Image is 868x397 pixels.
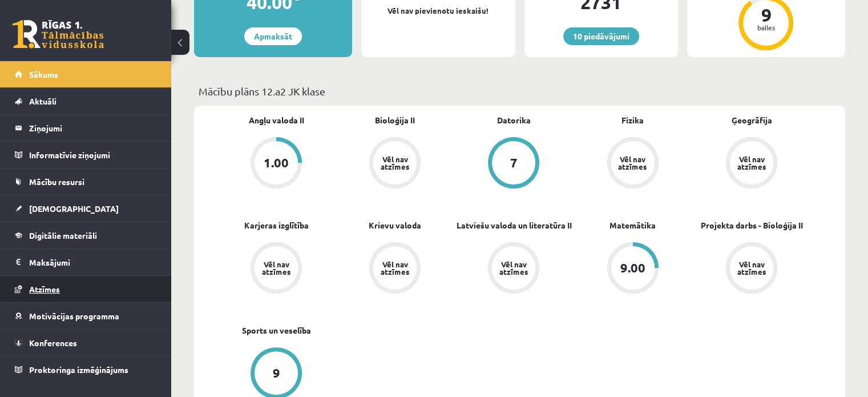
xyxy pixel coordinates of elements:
[749,6,783,24] div: 9
[260,260,292,275] div: Vēl nav atzīmes
[15,356,157,383] a: Proktoringa izmēģinājums
[217,242,336,296] a: Vēl nav atzīmes
[15,169,157,195] a: Mācību resursi
[13,20,104,49] a: Rīgas 1. Tālmācības vidusskola
[369,219,421,231] a: Krievu valoda
[29,338,77,348] span: Konferences
[574,242,692,296] a: 9.00
[375,114,415,126] a: Bioloģija II
[244,219,309,231] a: Karjeras izglītība
[15,249,157,275] a: Maksājumi
[379,260,411,275] div: Vēl nav atzīmes
[15,142,157,168] a: Informatīvie ziņojumi
[617,155,649,170] div: Vēl nav atzīmes
[242,324,311,336] a: Sports un veselība
[29,203,119,214] span: [DEMOGRAPHIC_DATA]
[692,242,811,296] a: Vēl nav atzīmes
[199,83,841,99] p: Mācību plāns 12.a2 JK klase
[749,24,783,31] div: balles
[620,262,645,274] div: 9.00
[29,142,157,168] legend: Informatīvie ziņojumi
[15,330,157,356] a: Konferences
[609,219,656,231] a: Matemātika
[264,157,289,169] div: 1.00
[29,69,58,79] span: Sākums
[29,230,97,240] span: Digitālie materiāli
[29,249,157,275] legend: Maksājumi
[336,242,454,296] a: Vēl nav atzīmes
[692,137,811,191] a: Vēl nav atzīmes
[29,284,60,294] span: Atzīmes
[15,115,157,141] a: Ziņojumi
[621,114,644,126] a: Fizika
[15,61,157,87] a: Sākums
[29,311,119,321] span: Motivācijas programma
[336,137,454,191] a: Vēl nav atzīmes
[379,155,411,170] div: Vēl nav atzīmes
[29,177,84,187] span: Mācību resursi
[15,88,157,114] a: Aktuāli
[249,114,304,126] a: Angļu valoda II
[563,27,639,45] a: 10 piedāvājumi
[731,114,772,126] a: Ģeogrāfija
[273,367,280,379] div: 9
[736,155,768,170] div: Vēl nav atzīmes
[244,27,302,45] a: Apmaksāt
[497,114,531,126] a: Datorika
[15,276,157,302] a: Atzīmes
[15,195,157,222] a: [DEMOGRAPHIC_DATA]
[15,303,157,329] a: Motivācijas programma
[574,137,692,191] a: Vēl nav atzīmes
[510,157,518,169] div: 7
[367,5,509,17] p: Vēl nav pievienotu ieskaišu!
[217,137,336,191] a: 1.00
[456,219,571,231] a: Latviešu valoda un literatūra II
[15,222,157,248] a: Digitālie materiāli
[29,364,128,375] span: Proktoringa izmēģinājums
[700,219,802,231] a: Projekta darbs - Bioloģija II
[498,260,530,275] div: Vēl nav atzīmes
[29,96,56,106] span: Aktuāli
[454,137,573,191] a: 7
[736,260,768,275] div: Vēl nav atzīmes
[454,242,573,296] a: Vēl nav atzīmes
[29,115,157,141] legend: Ziņojumi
